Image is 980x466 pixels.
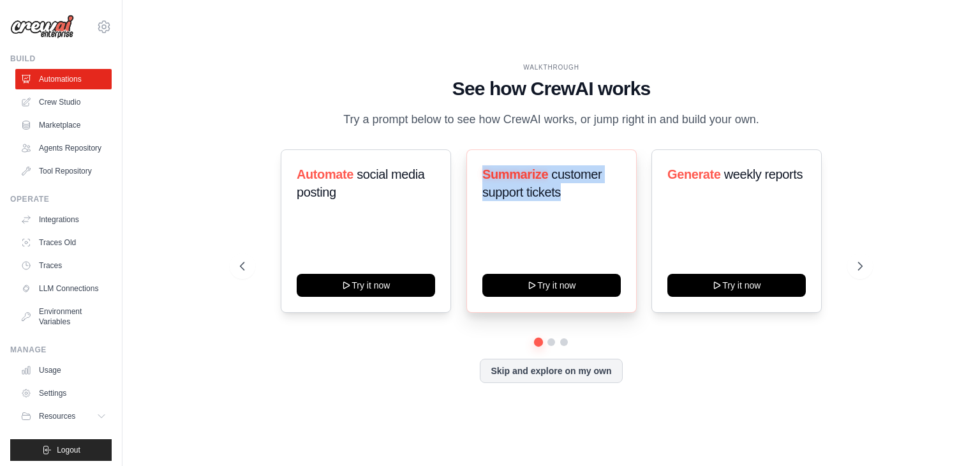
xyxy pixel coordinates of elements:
h1: See how CrewAI works [240,77,863,100]
button: Logout [10,439,112,461]
a: Marketplace [15,115,112,135]
a: LLM Connections [15,278,112,299]
p: Try a prompt below to see how CrewAI works, or jump right in and build your own. [337,110,766,129]
div: Build [10,54,112,64]
button: Skip and explore on my own [480,359,622,383]
a: Usage [15,360,112,380]
button: Try it now [482,274,621,297]
span: weekly reports [724,167,803,181]
div: Manage [10,345,112,355]
a: Agents Repository [15,138,112,158]
img: Logo [10,15,74,39]
a: Settings [15,383,112,403]
span: Generate [667,167,721,181]
span: social media posting [297,167,425,199]
a: Crew Studio [15,92,112,112]
span: Resources [39,411,75,421]
div: WALKTHROUGH [240,63,863,72]
iframe: Chat Widget [916,405,980,466]
button: Resources [15,406,112,426]
button: Try it now [297,274,435,297]
div: Operate [10,194,112,204]
span: customer support tickets [482,167,602,199]
span: Logout [57,445,80,455]
span: Summarize [482,167,548,181]
a: Automations [15,69,112,89]
a: Integrations [15,209,112,230]
a: Tool Repository [15,161,112,181]
a: Traces [15,255,112,276]
a: Environment Variables [15,301,112,332]
button: Try it now [667,274,806,297]
a: Traces Old [15,232,112,253]
span: Automate [297,167,353,181]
